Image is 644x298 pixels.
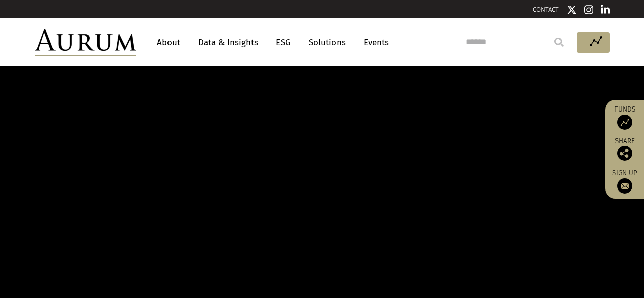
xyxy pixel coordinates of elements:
[35,29,136,56] img: Aurum
[610,105,639,130] a: Funds
[617,178,632,194] img: Sign up to our newsletter
[601,5,610,15] img: Linkedin icon
[549,32,569,52] input: Submit
[610,169,639,194] a: Sign up
[584,5,594,15] img: Instagram icon
[533,6,559,13] a: CONTACT
[617,146,632,161] img: Share this post
[152,33,185,52] a: About
[617,115,632,130] img: Access Funds
[610,138,639,161] div: Share
[358,33,389,52] a: Events
[567,5,577,15] img: Twitter icon
[193,33,263,52] a: Data & Insights
[271,33,296,52] a: ESG
[303,33,351,52] a: Solutions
